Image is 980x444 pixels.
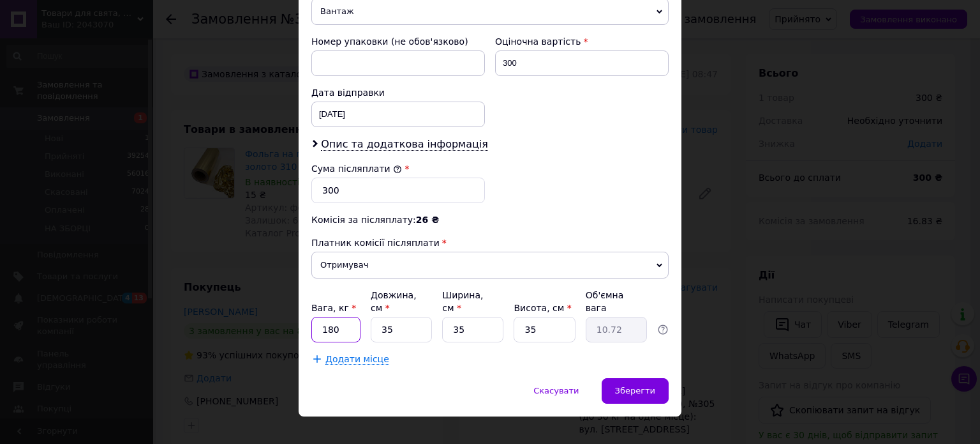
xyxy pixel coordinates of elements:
div: Оціночна вартість [495,35,669,48]
div: Об'ємна вага [586,289,647,314]
span: Отримувач [311,252,669,279]
span: Опис та додаткова інформація [321,138,488,151]
div: Дата відправки [311,86,485,99]
div: Номер упаковки (не обов'язково) [311,35,485,48]
label: Сума післяплати [311,164,402,174]
label: Довжина, см [371,290,417,313]
label: Висота, см [514,303,571,313]
span: Платник комісії післяплати [311,238,440,248]
span: 26 ₴ [416,215,439,225]
span: Додати місце [325,354,389,365]
label: Вага, кг [311,303,356,313]
span: Зберегти [615,386,655,395]
div: Комісія за післяплату: [311,213,669,226]
label: Ширина, см [442,290,483,313]
span: Скасувати [533,386,579,395]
